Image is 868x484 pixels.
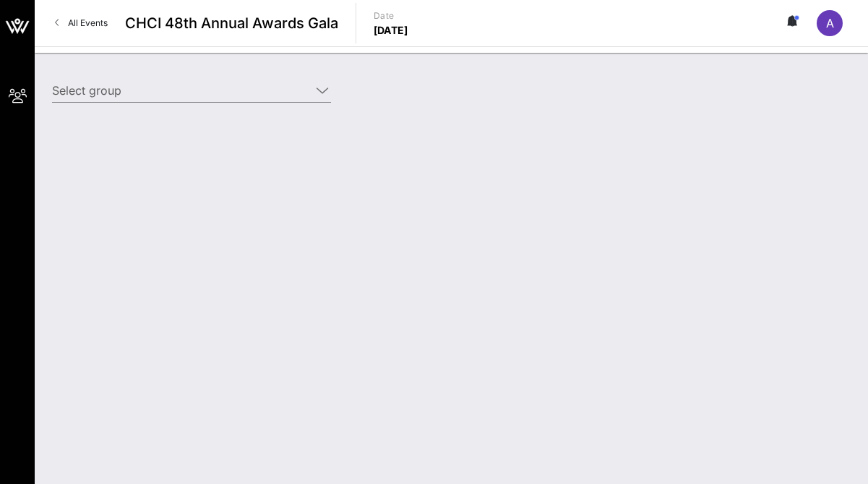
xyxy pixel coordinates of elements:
[46,12,116,35] a: All Events
[826,16,834,30] span: A
[125,12,338,34] span: CHCI 48th Annual Awards Gala
[817,10,843,36] div: A
[374,23,408,38] p: [DATE]
[68,17,108,28] span: All Events
[374,9,408,23] p: Date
